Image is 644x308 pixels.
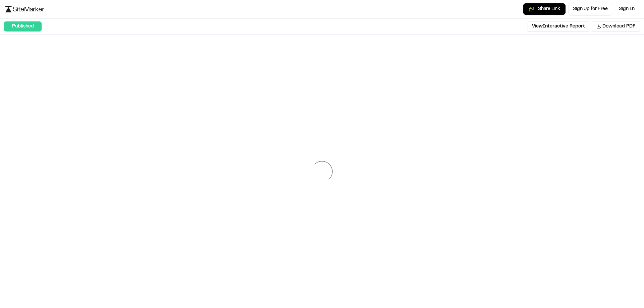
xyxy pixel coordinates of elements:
[592,21,640,32] button: Download PDF
[615,3,639,15] a: Sign In
[4,21,42,32] div: Published
[528,21,589,32] button: ViewInteractive Report
[523,3,566,15] button: Copy share link
[5,6,44,12] img: logo-black-rebrand.svg
[602,23,636,30] span: Download PDF
[569,3,612,15] a: Sign Up for Free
